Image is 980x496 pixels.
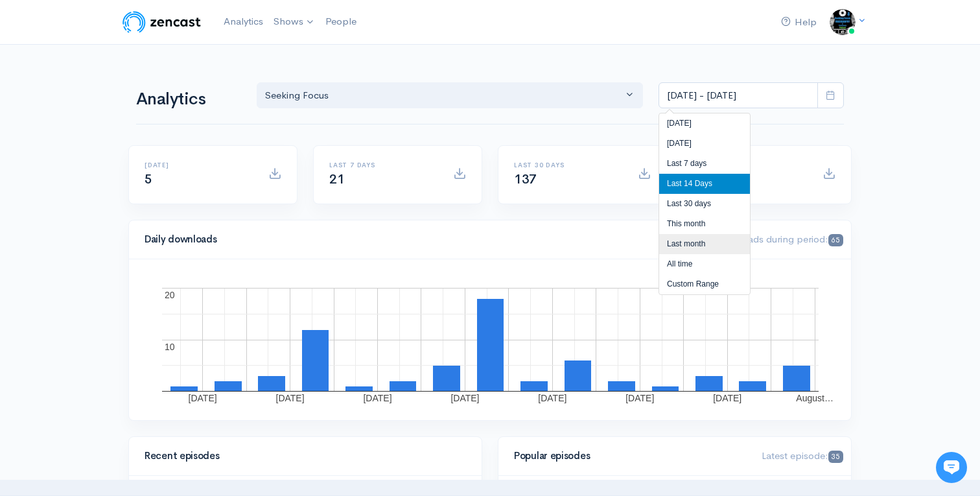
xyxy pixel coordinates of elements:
[136,90,241,109] h1: Analytics
[625,393,654,403] text: [DATE]
[189,393,217,403] text: [DATE]
[659,194,750,214] li: Last 30 days
[514,161,622,169] h6: Last 30 days
[145,171,152,187] span: 5
[514,171,537,187] span: 137
[363,393,391,403] text: [DATE]
[165,342,175,352] text: 10
[38,244,231,270] input: Search articles
[713,393,741,403] text: [DATE]
[265,88,623,103] div: Seeking Focus
[828,451,843,463] span: 35
[514,451,746,462] h4: Popular episodes
[450,393,479,403] text: [DATE]
[538,393,566,403] text: [DATE]
[165,290,175,300] text: 20
[659,134,750,154] li: [DATE]
[659,274,750,294] li: Custom Range
[329,171,344,187] span: 21
[218,8,268,36] a: Analytics
[121,9,203,35] img: ZenCast Logo
[659,214,750,234] li: This month
[145,275,835,405] svg: A chart.
[145,161,253,169] h6: [DATE]
[830,9,856,35] img: ...
[84,180,156,190] span: New conversation
[659,154,750,174] li: Last 7 days
[713,233,843,245] span: Downloads during period:
[659,254,750,274] li: All time
[276,393,305,403] text: [DATE]
[257,82,643,109] button: Seeking Focus
[796,393,834,403] text: August…
[776,8,822,36] a: Help
[17,222,242,238] p: Find an answer quickly
[329,161,437,169] h6: Last 7 days
[320,8,362,36] a: People
[659,234,750,254] li: Last month
[19,63,240,84] h1: Hi 👋
[19,86,240,148] h2: Just let us know if you need anything and we'll be happy to help! 🙂
[936,452,967,483] iframe: gist-messenger-bubble-iframe
[828,234,843,246] span: 65
[659,82,818,109] input: analytics date range selector
[699,161,807,169] h6: All time
[145,234,697,245] h4: Daily downloads
[268,8,320,36] a: Shows
[145,451,458,462] h4: Recent episodes
[20,172,239,198] button: New conversation
[659,174,750,194] li: Last 14 Days
[659,113,750,134] li: [DATE]
[762,449,843,462] span: Latest episode:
